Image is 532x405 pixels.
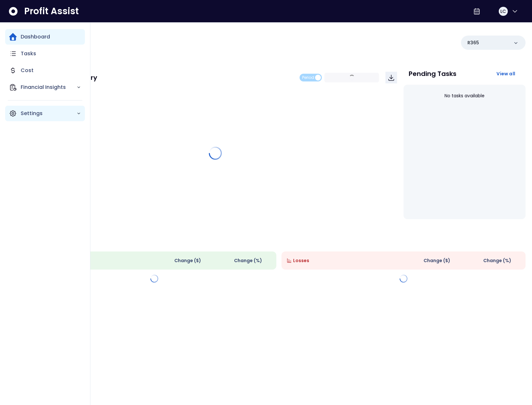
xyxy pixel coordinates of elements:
[467,39,479,46] p: R365
[409,87,520,104] div: No tasks available
[496,70,515,77] span: View all
[32,237,526,244] p: Wins & Losses
[385,72,397,83] button: Download
[21,83,77,91] p: Financial Insights
[21,50,36,58] p: Tasks
[174,257,201,264] span: Change ( $ )
[293,257,309,264] span: Losses
[21,110,77,117] p: Settings
[424,257,450,264] span: Change ( $ )
[491,68,520,80] button: View all
[21,67,34,74] p: Cost
[21,33,50,41] p: Dashboard
[234,257,262,264] span: Change (%)
[483,257,511,264] span: Change (%)
[500,8,506,15] span: LC
[409,70,456,77] p: Pending Tasks
[24,5,79,17] span: Profit Assist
